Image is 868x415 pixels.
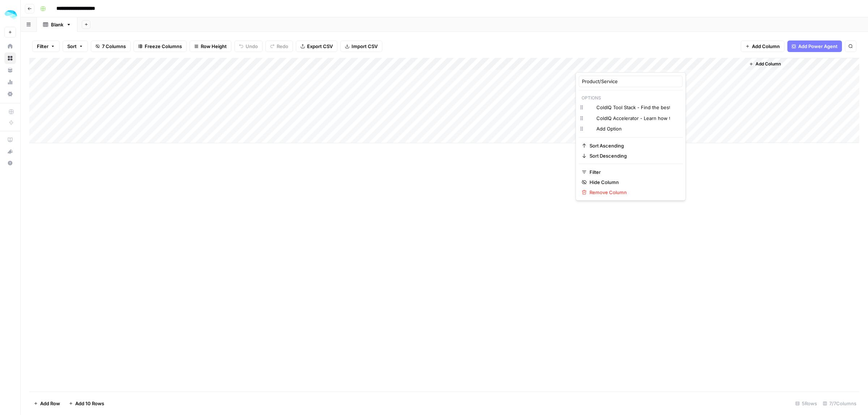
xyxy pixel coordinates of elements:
span: Sort Descending [590,152,677,159]
p: Options [579,93,682,103]
span: Remove Column [590,189,677,196]
span: Sort [67,43,77,50]
div: 7/7 Columns [820,398,859,409]
span: Add Column [756,61,781,67]
span: Add Row [40,400,60,407]
button: What's new? [4,146,16,157]
div: What's new? [5,146,16,157]
span: Add Column [752,43,780,50]
span: Hide Column [590,179,677,186]
span: Redo [277,43,288,50]
div: Blank [51,21,63,28]
span: Filter [590,168,677,176]
button: Import CSV [340,40,382,52]
button: Redo [265,40,293,52]
div: 5 Rows [792,398,820,409]
span: Import CSV [352,43,378,50]
a: AirOps Academy [4,134,16,146]
button: Freeze Columns [133,40,187,52]
a: Settings [4,88,16,100]
button: Export CSV [296,40,337,52]
a: Browse [4,52,16,64]
span: Filter [37,43,48,50]
button: Workspace: ColdiQ [4,6,16,24]
button: Help + Support [4,157,16,169]
button: Add Power Agent [787,40,842,52]
span: Export CSV [307,43,333,50]
span: Add 10 Rows [75,400,104,407]
button: 7 Columns [91,40,131,52]
span: Undo [246,43,258,50]
button: Sort [63,40,88,52]
button: Add Column [746,59,784,69]
span: Add Power Agent [798,43,838,50]
span: Row Height [201,43,227,50]
span: 7 Columns [102,43,126,50]
button: Row Height [190,40,231,52]
button: Add Row [29,398,64,409]
button: Filter [32,40,60,52]
a: Blank [37,17,77,32]
img: ColdiQ Logo [4,8,17,21]
input: Add Option [596,125,679,132]
button: Undo [234,40,263,52]
a: Your Data [4,64,16,76]
a: Home [4,40,16,52]
button: Add Column [741,40,784,52]
span: Sort Ascending [590,142,677,149]
a: Usage [4,76,16,88]
span: Freeze Columns [145,43,182,50]
button: Add 10 Rows [64,398,109,409]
